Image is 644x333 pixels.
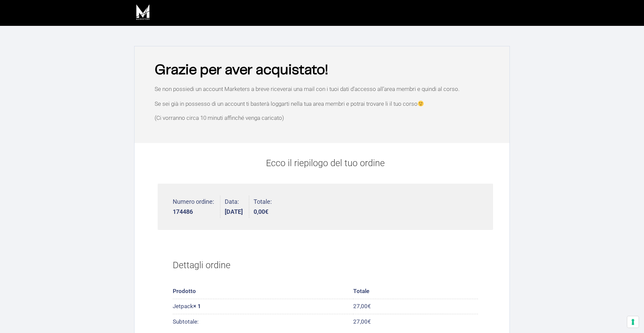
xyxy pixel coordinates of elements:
bdi: 0,00 [254,208,268,215]
span: € [368,303,371,310]
li: Numero ordine: [173,196,220,218]
th: Subtotale: [173,314,353,329]
th: Totale [353,284,478,299]
span: 27,00 [353,318,371,325]
th: Prodotto [173,284,353,299]
li: Data: [225,196,249,218]
td: Jetpack [173,299,353,314]
b: Grazie per aver acquistato! [155,63,328,77]
h2: Dettagli ordine [173,251,478,279]
span: € [368,318,371,325]
bdi: 27,00 [353,303,371,310]
p: Se non possiedi un account Marketers a breve riceverai una mail con i tuoi dati d’accesso all’are... [155,86,496,92]
p: (Ci vorranno circa 10 minuti affinché venga caricato) [155,115,496,121]
li: Totale: [254,196,272,218]
strong: 174486 [173,209,214,215]
span: € [265,208,268,215]
button: Le tue preferenze relative al consenso per le tecnologie di tracciamento [627,316,639,328]
iframe: Customerly Messenger Launcher [5,307,25,327]
img: 🙂 [418,101,424,106]
strong: [DATE] [225,209,243,215]
p: Ecco il riepilogo del tuo ordine [158,156,493,170]
p: Se sei già in possesso di un account ti basterà loggarti nella tua area membri e potrai trovare l... [155,101,496,107]
strong: × 1 [193,303,201,310]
